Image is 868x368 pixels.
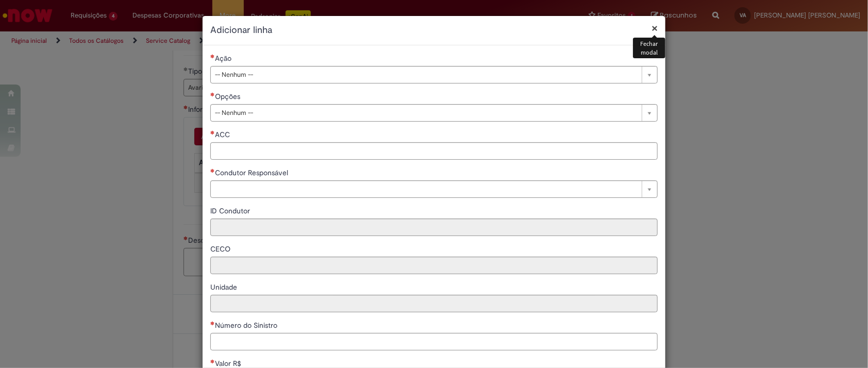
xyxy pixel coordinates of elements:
[210,24,658,37] h2: Adicionar linha
[215,130,232,139] span: ACC
[210,244,232,254] span: Somente leitura - CECO
[215,168,290,177] span: Necessários - Condutor Responsável
[215,54,233,63] span: Ação
[210,219,658,236] input: ID Condutor
[652,23,658,34] button: Fechar modal
[210,130,215,135] span: Necessários
[210,295,658,312] input: Unidade
[210,359,215,363] span: Necessários
[210,206,252,215] span: Somente leitura - ID Condutor
[215,321,279,330] span: Número do Sinistro
[633,38,665,58] div: Fechar modal
[210,92,215,96] span: Necessários
[210,282,239,292] span: Somente leitura - Unidade
[215,66,637,83] span: -- Nenhum --
[210,257,658,274] input: CECO
[210,169,215,173] span: Necessários
[215,92,242,101] span: Opções
[210,180,658,198] a: Limpar campo Condutor Responsável
[210,142,658,160] input: ACC
[210,333,658,350] input: Número do Sinistro
[215,105,637,121] span: -- Nenhum --
[210,54,215,58] span: Necessários
[210,321,215,325] span: Necessários
[215,359,243,368] span: Valor R$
